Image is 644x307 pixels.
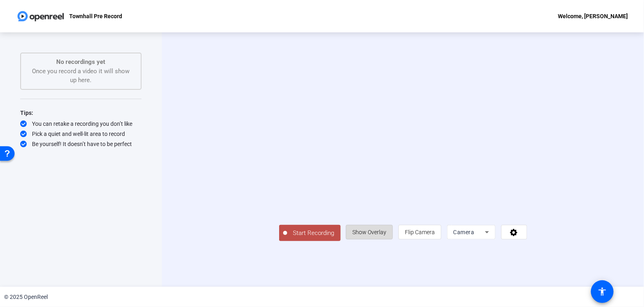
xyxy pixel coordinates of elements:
mat-icon: accessibility [597,287,607,296]
div: Once you record a video it will show up here. [29,57,133,85]
p: No recordings yet [29,57,133,67]
div: Tips: [20,108,142,118]
p: Townhall Pre Record [69,11,122,21]
div: © 2025 OpenReel [4,293,48,301]
img: OpenReel logo [16,8,65,24]
button: Flip Camera [398,225,441,239]
button: Start Recording [279,225,341,241]
span: Show Overlay [352,229,386,235]
span: Start Recording [287,229,341,238]
div: You can retake a recording you don’t like [20,120,142,128]
span: Camera [453,229,475,235]
div: Welcome, [PERSON_NAME] [558,11,628,21]
span: Flip Camera [405,229,435,235]
button: Show Overlay [346,225,393,239]
div: Pick a quiet and well-lit area to record [20,130,142,138]
div: Be yourself! It doesn’t have to be perfect [20,140,142,148]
